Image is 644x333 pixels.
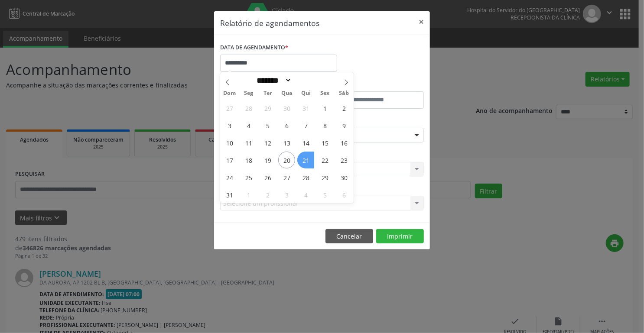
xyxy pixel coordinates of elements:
[220,41,288,55] label: DATA DE AGENDAMENTO
[335,169,352,186] span: Agosto 30, 2025
[239,91,258,96] span: Seg
[325,229,373,244] button: Cancelar
[316,152,333,168] span: Agosto 22, 2025
[335,134,352,151] span: Agosto 16, 2025
[278,117,295,134] span: Agosto 6, 2025
[292,76,320,85] input: Year
[316,100,333,116] span: Agosto 1, 2025
[278,100,295,116] span: Julho 30, 2025
[316,169,333,186] span: Agosto 29, 2025
[297,169,314,186] span: Agosto 28, 2025
[335,152,352,168] span: Agosto 23, 2025
[296,91,315,96] span: Qui
[297,134,314,151] span: Agosto 14, 2025
[278,169,295,186] span: Agosto 27, 2025
[259,100,276,116] span: Julho 29, 2025
[240,152,257,168] span: Agosto 18, 2025
[221,186,238,203] span: Agosto 31, 2025
[221,152,238,168] span: Agosto 17, 2025
[413,11,430,32] button: Close
[315,91,335,96] span: Sex
[278,134,295,151] span: Agosto 13, 2025
[335,100,352,116] span: Agosto 2, 2025
[220,17,319,29] h5: Relatório de agendamentos
[259,169,276,186] span: Agosto 26, 2025
[240,134,257,151] span: Agosto 11, 2025
[259,134,276,151] span: Agosto 12, 2025
[259,186,276,203] span: Setembro 2, 2025
[277,91,296,96] span: Qua
[221,117,238,134] span: Agosto 3, 2025
[258,91,277,96] span: Ter
[335,117,352,134] span: Agosto 9, 2025
[316,117,333,134] span: Agosto 8, 2025
[240,100,257,116] span: Julho 28, 2025
[278,186,295,203] span: Setembro 3, 2025
[335,186,352,203] span: Setembro 6, 2025
[259,117,276,134] span: Agosto 5, 2025
[254,76,292,85] select: Month
[220,91,239,96] span: Dom
[221,134,238,151] span: Agosto 10, 2025
[335,91,354,96] span: Sáb
[297,186,314,203] span: Setembro 4, 2025
[221,169,238,186] span: Agosto 24, 2025
[240,186,257,203] span: Setembro 1, 2025
[240,117,257,134] span: Agosto 4, 2025
[297,100,314,116] span: Julho 31, 2025
[278,152,295,168] span: Agosto 20, 2025
[297,117,314,134] span: Agosto 7, 2025
[221,100,238,116] span: Julho 27, 2025
[324,78,424,91] label: ATÉ
[316,134,333,151] span: Agosto 15, 2025
[376,229,424,244] button: Imprimir
[259,152,276,168] span: Agosto 19, 2025
[297,152,314,168] span: Agosto 21, 2025
[316,186,333,203] span: Setembro 5, 2025
[240,169,257,186] span: Agosto 25, 2025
